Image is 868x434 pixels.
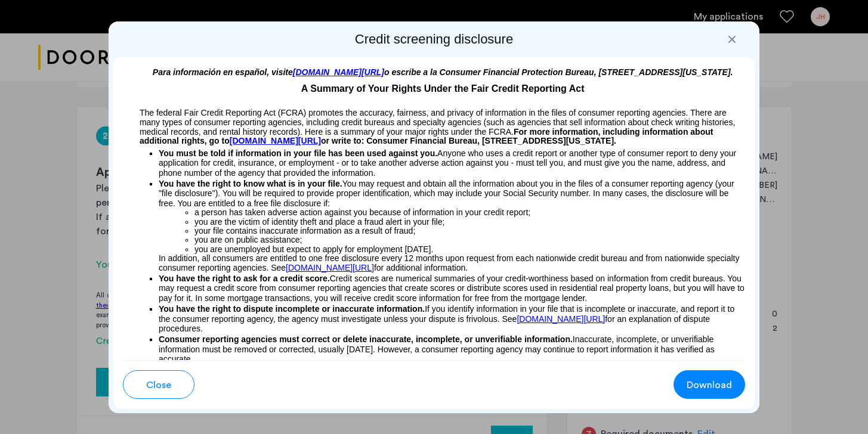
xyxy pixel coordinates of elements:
[159,304,734,333] span: If you identify information in your file that is incomplete or inaccurate, and report it to the c...
[194,208,745,217] li: a person has taken adverse action against you because of information in your credit report;
[674,370,745,399] button: button
[159,274,745,303] p: Credit scores are numerical summaries of your credit-worthiness based on information from credit ...
[194,227,745,235] li: your file contains inaccurate information as a result of fraud;
[194,245,745,254] li: you are unemployed but expect to apply for employment [DATE].
[159,146,745,178] p: Anyone who uses a credit report or another type of consumer report to deny your application for c...
[687,378,732,392] span: Download
[159,334,573,344] span: Consumer reporting agencies must correct or delete inaccurate, incomplete, or unverifiable inform...
[159,179,745,208] p: You may request and obtain all the information about you in the files of a consumer reporting age...
[286,263,374,272] a: [DOMAIN_NAME][URL]
[384,67,733,77] span: o escribe a la Consumer Financial Protection Bureau, [STREET_ADDRESS][US_STATE].
[517,314,605,324] a: [DOMAIN_NAME][URL]
[159,274,330,283] span: You have the right to ask for a credit score.
[293,67,384,77] a: [DOMAIN_NAME][URL]
[146,378,171,392] span: Close
[123,77,745,96] p: A Summary of Your Rights Under the Fair Credit Reporting Act
[159,253,740,272] span: In addition, all consumers are entitled to one free disclosure every 12 months upon request from ...
[153,67,293,77] span: Para información en español, visite
[374,263,468,272] span: for additional information.
[123,370,194,399] button: button
[113,31,755,48] h2: Credit screening disclosure
[159,304,425,314] span: You have the right to dispute incomplete or inaccurate information.
[159,179,342,188] span: You have the right to know what is in your file.
[230,137,321,146] a: [DOMAIN_NAME][URL]
[140,108,735,136] span: The federal Fair Credit Reporting Act (FCRA) promotes the accuracy, fairness, and privacy of info...
[194,218,745,227] li: you are the victim of identity theft and place a fraud alert in your file;
[140,127,713,146] span: For more information, including information about additional rights, go to
[159,148,437,158] span: You must be told if information in your file has been used against you.
[321,136,616,145] span: or write to: Consumer Financial Bureau, [STREET_ADDRESS][US_STATE].
[159,334,745,364] p: Inaccurate, incomplete, or unverifiable information must be removed or corrected, usually [DATE]....
[194,235,745,244] li: you are on public assistance;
